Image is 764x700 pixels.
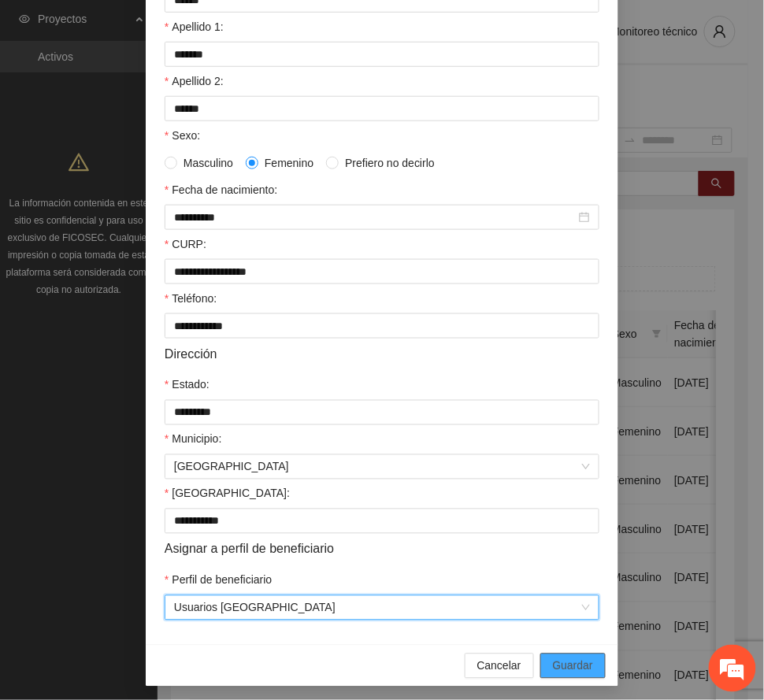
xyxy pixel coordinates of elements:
[540,654,606,679] button: Guardar
[165,127,200,144] label: Sexo:
[165,96,599,121] input: Apellido 2:
[165,572,272,589] label: Perfil de beneficiario
[165,259,599,284] input: CURP:
[477,657,521,675] span: Cancelar
[553,657,593,675] span: Guardar
[339,154,441,172] span: Prefiero no decirlo
[165,18,224,35] label: Apellido 1:
[174,455,590,479] span: Chihuahua
[165,344,217,364] span: Dirección
[165,485,290,502] label: Colonia:
[165,290,217,307] label: Teléfono:
[91,210,217,369] span: Estamos en línea.
[165,72,224,90] label: Apellido 2:
[8,430,300,485] textarea: Escriba su mensaje y pulse “Intro”
[165,235,206,253] label: CURP:
[165,376,210,394] label: Estado:
[465,654,534,679] button: Cancelar
[165,400,599,425] input: Estado:
[165,313,599,339] input: Teléfono:
[177,154,239,172] span: Masculino
[174,209,576,226] input: Fecha de nacimiento:
[258,154,320,172] span: Femenino
[165,181,277,198] label: Fecha de nacimiento:
[82,80,265,101] div: Chatee con nosotros ahora
[165,431,221,448] label: Municipio:
[165,539,334,559] span: Asignar a perfil de beneficiario
[258,8,296,46] div: Minimizar ventana de chat en vivo
[165,42,599,67] input: Apellido 1:
[174,596,590,620] span: Usuarios Chihuahua
[165,509,599,534] input: Colonia:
